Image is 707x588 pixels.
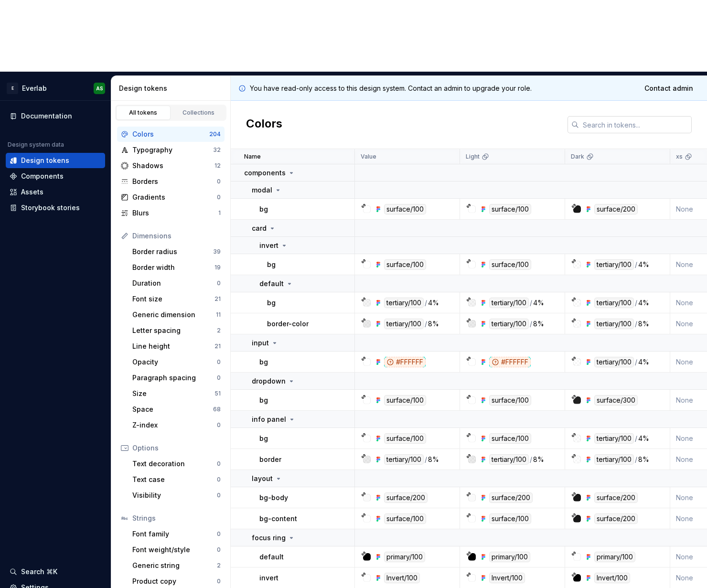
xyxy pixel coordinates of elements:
[252,474,273,483] p: layout
[129,323,225,338] a: Letter spacing2
[259,552,284,562] p: default
[214,295,221,303] div: 21
[129,526,225,542] a: Font family0
[635,454,637,465] div: /
[252,224,267,233] p: card
[217,546,221,554] div: 0
[117,190,225,205] a: Gradients0
[259,357,268,367] p: bg
[117,142,225,158] a: Typography32
[489,454,529,465] div: tertiary/100
[384,513,426,524] div: surface/100
[252,338,269,348] p: input
[117,174,225,189] a: Borders0
[217,279,221,287] div: 0
[384,573,420,583] div: Invert/100
[384,492,428,503] div: surface/200
[132,263,214,272] div: Border width
[638,298,649,308] div: 4%
[214,342,221,350] div: 21
[217,476,221,483] div: 0
[129,472,225,487] a: Text case0
[6,108,105,124] a: Documentation
[217,193,221,201] div: 0
[384,433,426,444] div: surface/100
[132,459,217,469] div: Text decoration
[132,561,217,570] div: Generic string
[214,162,221,170] div: 12
[129,456,225,471] a: Text decoration0
[384,357,426,367] div: #FFFFFF
[217,530,221,538] div: 0
[6,169,105,184] a: Components
[129,260,225,275] a: Border width19
[6,153,105,168] a: Design tokens
[7,83,18,94] div: E
[384,454,424,465] div: tertiary/100
[259,573,279,583] p: invert
[428,454,439,465] div: 8%
[571,153,584,160] p: Dark
[132,192,217,202] div: Gradients
[361,153,376,160] p: Value
[117,205,225,221] a: Blurs1
[132,342,214,351] div: Line height
[217,178,221,185] div: 0
[214,390,221,397] div: 51
[8,141,64,149] div: Design system data
[129,488,225,503] a: Visibility0
[259,493,288,502] p: bg-body
[594,513,638,524] div: surface/200
[252,376,286,386] p: dropdown
[594,454,634,465] div: tertiary/100
[6,184,105,200] a: Assets
[384,552,425,562] div: primary/100
[132,405,213,414] div: Space
[594,298,634,308] div: tertiary/100
[594,357,634,367] div: tertiary/100
[425,454,427,465] div: /
[132,529,217,539] div: Font family
[259,279,284,289] p: default
[129,244,225,259] a: Border radius39
[132,310,216,320] div: Generic dimension
[218,209,221,217] div: 1
[175,109,223,117] div: Collections
[259,514,297,524] p: bg-content
[425,319,427,329] div: /
[129,276,225,291] a: Duration0
[252,185,272,195] p: modal
[676,153,683,160] p: xs
[213,406,221,413] div: 68
[635,319,637,329] div: /
[132,231,221,241] div: Dimensions
[579,116,692,133] input: Search in tokens...
[21,171,64,181] div: Components
[489,357,531,367] div: #FFFFFF
[384,298,424,308] div: tertiary/100
[132,577,217,586] div: Product copy
[119,109,167,117] div: All tokens
[428,298,439,308] div: 4%
[638,319,649,329] div: 8%
[217,327,221,334] div: 2
[21,156,69,165] div: Design tokens
[489,552,530,562] div: primary/100
[129,339,225,354] a: Line height21
[384,395,426,406] div: surface/100
[119,84,226,93] div: Design tokens
[489,395,531,406] div: surface/100
[132,389,214,398] div: Size
[267,319,309,329] p: border-color
[132,278,217,288] div: Duration
[217,577,221,585] div: 0
[129,417,225,433] a: Z-index0
[217,562,221,569] div: 2
[132,247,213,257] div: Border radius
[425,298,427,308] div: /
[132,294,214,304] div: Font size
[129,542,225,557] a: Font weight/style0
[594,433,634,444] div: tertiary/100
[132,208,218,218] div: Blurs
[132,491,217,500] div: Visibility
